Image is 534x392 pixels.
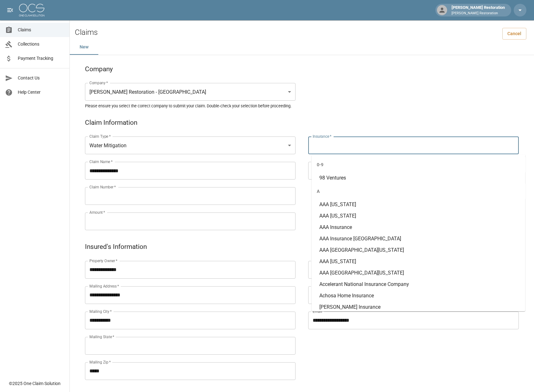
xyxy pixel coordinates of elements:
[319,258,356,264] span: AAA [US_STATE]
[312,184,525,199] div: A
[18,41,64,47] span: Collections
[89,210,105,215] label: Amount
[313,309,322,314] label: Email
[319,247,404,253] span: AAA [GEOGRAPHIC_DATA][US_STATE]
[319,236,401,242] span: AAA Insurance [GEOGRAPHIC_DATA]
[89,134,111,139] label: Claim Type
[89,359,111,365] label: Mailing Zip
[70,40,534,55] div: dynamic tabs
[9,380,61,387] div: © 2025 One Claim Solution
[18,75,64,81] span: Contact Us
[85,136,296,154] div: Water Mitigation
[319,213,356,219] span: AAA [US_STATE]
[89,334,114,339] label: Mailing State
[319,201,356,207] span: AAA [US_STATE]
[18,55,64,62] span: Payment Tracking
[312,157,525,172] div: 0-9
[89,309,112,314] label: Mailing City
[85,103,519,109] h5: Please ensure you select the correct company to submit your claim. Double-check your selection be...
[449,4,507,16] div: [PERSON_NAME] Restoration
[502,28,526,40] a: Cancel
[89,258,118,263] label: Property Owner
[313,134,331,139] label: Insurance
[89,80,108,85] label: Company
[319,175,346,181] span: 98 Ventures
[85,83,296,101] div: [PERSON_NAME] Restoration - [GEOGRAPHIC_DATA]
[319,293,374,299] span: Achosa Home Insurance
[75,28,98,37] h2: Claims
[89,159,113,164] label: Claim Name
[319,304,381,310] span: [PERSON_NAME] Insurance
[4,4,16,16] button: open drawer
[19,4,44,16] img: ocs-logo-white-transparent.png
[319,281,409,287] span: Accelerant National Insurance Company
[319,270,404,276] span: AAA [GEOGRAPHIC_DATA][US_STATE]
[89,283,119,289] label: Mailing Address
[452,11,505,16] p: [PERSON_NAME] Restoration
[70,40,98,55] button: New
[18,27,64,33] span: Claims
[319,224,352,230] span: AAA Insurance
[18,89,64,96] span: Help Center
[89,184,116,190] label: Claim Number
